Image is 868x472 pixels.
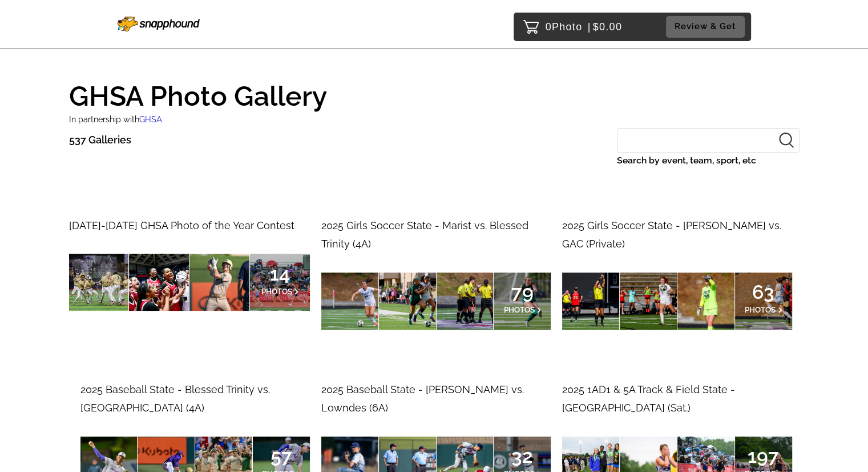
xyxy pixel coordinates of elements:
[666,16,748,37] a: Review & Get
[321,219,528,250] span: 2025 Girls Soccer State - Marist vs. Blessed Trinity (4A)
[504,305,535,314] span: PHOTOS
[69,131,131,149] p: 537 Galleries
[745,289,782,295] span: 63
[562,383,735,414] span: 2025 1AD1 & 5A Track & Field State - [GEOGRAPHIC_DATA] (Sat.)
[504,453,542,459] span: 32
[546,18,623,36] p: 0 $0.00
[139,114,162,124] span: GHSA
[69,114,162,124] small: In partnership with
[69,217,310,311] a: [DATE]-[DATE] GHSA Photo of the Year Contest14PHOTOS
[504,289,542,295] span: 79
[552,18,583,36] span: Photo
[562,219,781,250] span: 2025 Girls Soccer State - [PERSON_NAME] vs. GAC (Private)
[263,453,300,459] span: 57
[321,383,524,414] span: 2025 Baseball State - [PERSON_NAME] vs. Lowndes (6A)
[261,287,292,296] span: PHOTOS
[321,217,551,330] a: 2025 Girls Soccer State - Marist vs. Blessed Trinity (4A)79PHOTOS
[261,270,299,277] span: 14
[69,72,800,110] h1: GHSA Photo Gallery
[562,217,792,330] a: 2025 Girls Soccer State - [PERSON_NAME] vs. GAC (Private)63PHOTOS
[118,17,200,31] img: Snapphound Logo
[617,153,800,169] label: Search by event, team, sport, etc
[666,16,745,37] button: Review & Get
[69,219,294,231] span: [DATE]-[DATE] GHSA Photo of the Year Contest
[745,453,782,459] span: 197
[588,21,591,33] span: |
[745,305,776,314] span: PHOTOS
[80,383,270,414] span: 2025 Baseball State - Blessed Trinity vs. [GEOGRAPHIC_DATA] (4A)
